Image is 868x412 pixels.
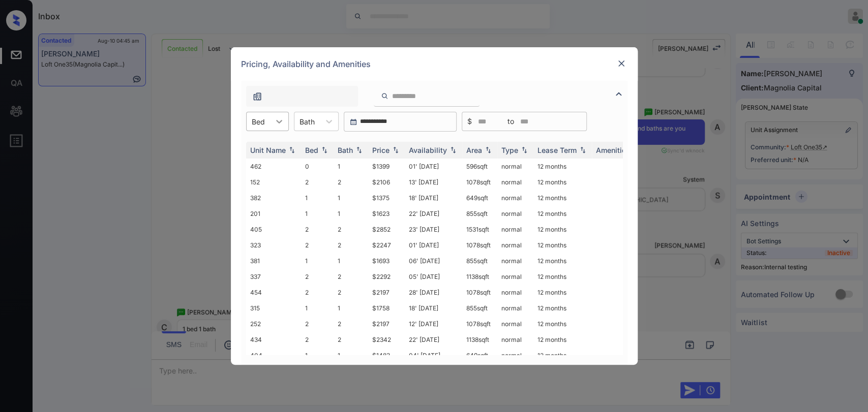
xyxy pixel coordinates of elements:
[409,146,447,154] div: Availability
[246,316,301,332] td: 252
[381,91,388,101] img: icon-zuma
[368,206,405,221] td: $1623
[533,159,592,174] td: 12 months
[246,332,301,347] td: 434
[405,332,462,347] td: 22' [DATE]
[354,147,364,154] img: sorting
[405,206,462,221] td: 22' [DATE]
[497,253,533,269] td: normal
[596,146,630,154] div: Amenities
[533,190,592,206] td: 12 months
[497,206,533,221] td: normal
[405,174,462,190] td: 13' [DATE]
[301,221,334,237] td: 2
[497,159,533,174] td: normal
[246,253,301,269] td: 381
[250,146,286,154] div: Unit Name
[533,300,592,316] td: 12 months
[368,347,405,363] td: $1483
[462,206,497,221] td: 855 sqft
[334,300,368,316] td: 1
[405,284,462,300] td: 28' [DATE]
[533,316,592,332] td: 12 months
[338,146,353,154] div: Bath
[405,300,462,316] td: 18' [DATE]
[405,221,462,237] td: 23' [DATE]
[462,300,497,316] td: 855 sqft
[497,221,533,237] td: normal
[246,347,301,363] td: 404
[301,159,334,174] td: 0
[287,147,297,154] img: sorting
[462,159,497,174] td: 596 sqft
[497,316,533,332] td: normal
[462,316,497,332] td: 1078 sqft
[301,347,334,363] td: 1
[533,221,592,237] td: 12 months
[368,284,405,300] td: $2197
[405,347,462,363] td: 04' [DATE]
[231,47,638,81] div: Pricing, Availability and Amenities
[246,190,301,206] td: 382
[334,221,368,237] td: 2
[301,316,334,332] td: 2
[405,269,462,284] td: 05' [DATE]
[246,237,301,253] td: 323
[466,146,482,154] div: Area
[334,269,368,284] td: 2
[246,300,301,316] td: 315
[533,174,592,190] td: 12 months
[448,147,458,154] img: sorting
[301,237,334,253] td: 2
[616,58,626,69] img: close
[533,253,592,269] td: 12 months
[368,174,405,190] td: $2106
[519,147,529,154] img: sorting
[301,269,334,284] td: 2
[497,174,533,190] td: normal
[537,146,577,154] div: Lease Term
[405,190,462,206] td: 18' [DATE]
[497,332,533,347] td: normal
[368,332,405,347] td: $2342
[334,347,368,363] td: 1
[301,332,334,347] td: 2
[497,347,533,363] td: normal
[462,253,497,269] td: 855 sqft
[301,174,334,190] td: 2
[334,190,368,206] td: 1
[301,284,334,300] td: 2
[405,253,462,269] td: 06' [DATE]
[246,269,301,284] td: 337
[613,88,625,100] img: icon-zuma
[246,174,301,190] td: 152
[305,146,318,154] div: Bed
[483,147,493,154] img: sorting
[462,332,497,347] td: 1138 sqft
[533,332,592,347] td: 12 months
[497,237,533,253] td: normal
[368,221,405,237] td: $2852
[334,159,368,174] td: 1
[246,221,301,237] td: 405
[319,147,330,154] img: sorting
[405,237,462,253] td: 01' [DATE]
[246,206,301,221] td: 201
[368,190,405,206] td: $1375
[368,316,405,332] td: $2197
[462,347,497,363] td: 649 sqft
[301,190,334,206] td: 1
[462,221,497,237] td: 1531 sqft
[368,269,405,284] td: $2292
[334,316,368,332] td: 2
[497,300,533,316] td: normal
[462,284,497,300] td: 1078 sqft
[391,147,401,154] img: sorting
[462,237,497,253] td: 1078 sqft
[462,174,497,190] td: 1078 sqft
[501,146,518,154] div: Type
[497,190,533,206] td: normal
[507,116,514,127] span: to
[334,206,368,221] td: 1
[368,159,405,174] td: $1399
